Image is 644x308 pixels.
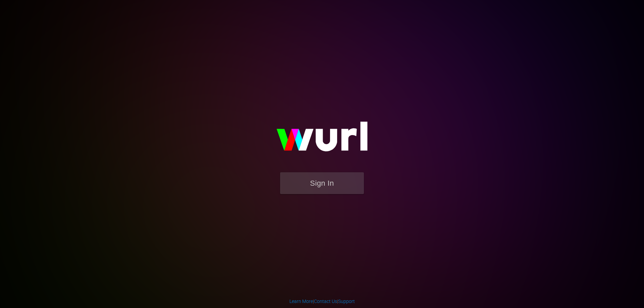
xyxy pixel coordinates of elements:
button: Sign In [280,172,364,194]
img: wurl-logo-on-black-223613ac3d8ba8fe6dc639794a292ebdb59501304c7dfd60c99c58986ef67473.svg [255,107,389,172]
a: Learn More [289,299,313,304]
a: Contact Us [314,299,337,304]
a: Support [338,299,355,304]
div: | | [289,298,355,305]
